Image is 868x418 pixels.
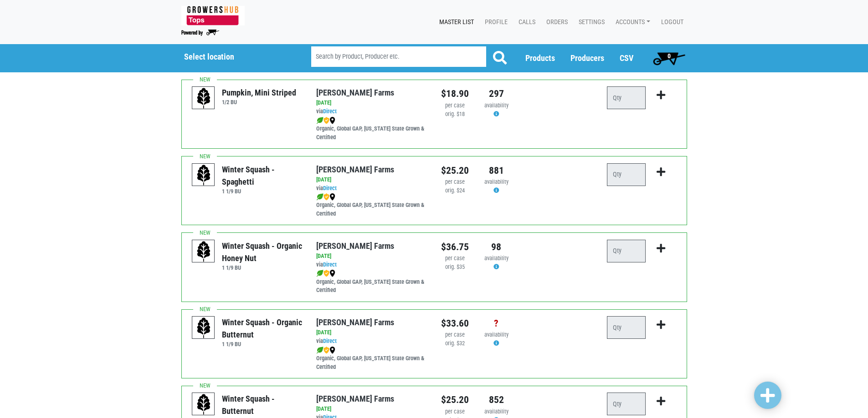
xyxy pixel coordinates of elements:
[441,316,469,331] div: $33.60
[323,261,337,268] a: Direct
[316,252,427,261] div: [DATE]
[316,394,394,403] a: [PERSON_NAME] Farms
[222,188,303,195] h6: 1 1/9 BU
[181,30,219,36] img: Powered by Big Wheelbarrow
[181,6,245,25] img: 279edf242af8f9d49a69d9d2afa010fb.png
[316,99,427,107] div: [DATE]
[222,264,303,271] h6: 1 1/9 BU
[324,347,329,354] img: safety-e55c860ca8c00a9c171001a62a92dabd.png
[483,393,510,407] div: 852
[316,165,394,174] a: [PERSON_NAME] Farms
[329,270,335,277] img: map_marker-0e94453035b3232a4d21701695807de9.png
[441,86,469,101] div: $18.90
[316,193,324,201] img: leaf-e5c59151409436ccce96b2ca1b28e03c.png
[316,192,427,218] div: Organic, Global GAP, [US_STATE] State Grown & Certified
[484,331,508,338] span: availability
[607,240,646,262] input: Qty
[316,116,427,142] div: Organic, Global GAP, [US_STATE] State Grown & Certified
[607,316,646,339] input: Qty
[316,270,324,277] img: leaf-e5c59151409436ccce96b2ca1b28e03c.png
[441,101,469,110] div: per case
[441,331,469,339] div: per case
[316,184,427,193] div: via
[607,86,646,109] input: Qty
[192,87,215,110] img: placeholder-variety-43d6402dacf2d531de610a020419775a.svg
[184,52,288,62] h5: Select location
[316,88,394,97] a: [PERSON_NAME] Farms
[483,240,510,254] div: 98
[608,14,654,31] a: Accounts
[316,317,394,327] a: [PERSON_NAME] Farms
[441,163,469,178] div: $25.20
[192,317,215,339] img: placeholder-variety-43d6402dacf2d531de610a020419775a.svg
[192,240,215,263] img: placeholder-variety-43d6402dacf2d531de610a020419775a.svg
[654,14,687,31] a: Logout
[668,52,671,60] span: 0
[323,337,337,344] a: Direct
[484,255,508,262] span: availability
[441,339,469,348] div: orig. $32
[484,408,508,415] span: availability
[316,347,324,354] img: leaf-e5c59151409436ccce96b2ca1b28e03c.png
[570,53,604,63] a: Producers
[222,240,303,264] div: Winter Squash - Organic Honey Nut
[311,46,486,67] input: Search by Product, Producer etc.
[222,86,296,99] div: Pumpkin, Mini Striped
[323,108,337,115] a: Direct
[511,14,539,31] a: Calls
[483,163,510,178] div: 881
[484,178,508,185] span: availability
[316,346,427,372] div: Organic, Global GAP, [US_STATE] State Grown & Certified
[316,337,427,346] div: via
[483,316,510,331] div: ?
[222,316,303,341] div: Winter Squash - Organic Butternut
[441,263,469,272] div: orig. $35
[222,393,303,417] div: Winter Squash - Butternut
[329,117,335,124] img: map_marker-0e94453035b3232a4d21701695807de9.png
[571,14,608,31] a: Settings
[316,117,324,124] img: leaf-e5c59151409436ccce96b2ca1b28e03c.png
[323,185,337,191] a: Direct
[324,117,329,124] img: safety-e55c860ca8c00a9c171001a62a92dabd.png
[324,193,329,201] img: safety-e55c860ca8c00a9c171001a62a92dabd.png
[441,178,469,186] div: per case
[484,102,508,109] span: availability
[324,270,329,277] img: safety-e55c860ca8c00a9c171001a62a92dabd.png
[441,186,469,195] div: orig. $24
[316,241,394,251] a: [PERSON_NAME] Farms
[316,176,427,184] div: [DATE]
[222,341,303,347] h6: 1 1/9 BU
[316,328,427,337] div: [DATE]
[222,99,296,106] h6: 1/2 BU
[539,14,571,31] a: Orders
[441,110,469,119] div: orig. $18
[620,53,633,63] a: CSV
[441,254,469,263] div: per case
[316,261,427,269] div: via
[607,163,646,186] input: Qty
[483,86,510,101] div: 297
[432,14,478,31] a: Master List
[316,107,427,116] div: via
[329,347,335,354] img: map_marker-0e94453035b3232a4d21701695807de9.png
[649,49,689,67] a: 0
[316,269,427,295] div: Organic, Global GAP, [US_STATE] State Grown & Certified
[192,164,215,186] img: placeholder-variety-43d6402dacf2d531de610a020419775a.svg
[329,193,335,201] img: map_marker-0e94453035b3232a4d21701695807de9.png
[441,240,469,254] div: $36.75
[192,393,215,416] img: placeholder-variety-43d6402dacf2d531de610a020419775a.svg
[222,163,303,188] div: Winter Squash - Spaghetti
[441,393,469,407] div: $25.20
[525,53,555,63] a: Products
[478,14,511,31] a: Profile
[441,408,469,416] div: per case
[607,393,646,415] input: Qty
[316,405,427,413] div: [DATE]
